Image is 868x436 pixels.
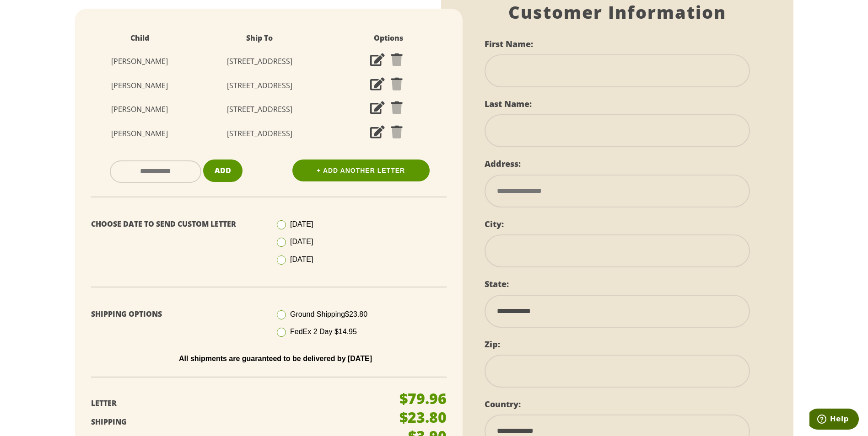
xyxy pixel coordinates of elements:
iframe: Opens a widget where you can find more information [809,409,859,431]
td: [PERSON_NAME] [84,122,195,146]
p: Choose Date To Send Custom Letter [91,218,262,231]
p: Shipping Options [91,308,262,321]
th: Child [84,27,195,49]
span: Add [215,165,231,175]
label: State: [485,278,509,289]
p: $79.96 [399,391,447,406]
p: All shipments are guaranteed to be delivered by [DATE] [98,355,453,363]
span: [DATE] [290,238,313,245]
th: Ship To [195,27,324,49]
span: $23.80 [345,310,367,318]
label: City: [485,218,504,229]
span: FedEx 2 Day $14.95 [290,328,357,335]
p: Letter [91,397,385,410]
h1: Customer Information [485,2,750,23]
span: [DATE] [290,255,313,263]
p: $23.80 [399,410,447,425]
td: [STREET_ADDRESS] [195,74,324,98]
span: Ground Shipping [290,310,367,318]
label: Zip: [485,339,500,350]
p: Shipping [91,415,385,429]
td: [STREET_ADDRESS] [195,122,324,146]
label: First Name: [485,38,533,49]
button: Add [203,160,243,182]
td: [STREET_ADDRESS] [195,49,324,74]
th: Options [324,27,453,49]
td: [PERSON_NAME] [84,74,195,98]
span: [DATE] [290,220,313,228]
td: [STREET_ADDRESS] [195,97,324,122]
label: Address: [485,158,521,169]
td: [PERSON_NAME] [84,97,195,122]
label: Country: [485,399,521,409]
a: + Add Another Letter [292,160,430,181]
td: [PERSON_NAME] [84,49,195,74]
label: Last Name: [485,98,532,109]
